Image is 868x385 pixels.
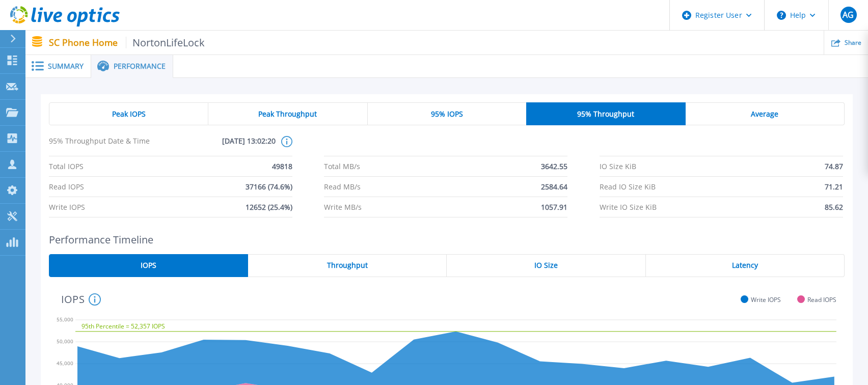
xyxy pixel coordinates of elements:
span: 49818 [272,156,292,176]
span: Peak Throughput [258,110,317,118]
text: 95th Percentile = 52,357 IOPS [82,322,165,331]
span: 2584.64 [541,177,567,197]
span: 85.62 [825,197,843,217]
span: Write IOPS [751,296,781,304]
span: Read MB/s [324,177,361,197]
span: 71.21 [825,177,843,197]
span: Peak IOPS [112,110,146,118]
span: Share [845,40,861,46]
span: IOPS [141,261,156,269]
span: IO Size [534,261,558,269]
span: Total MB/s [324,156,360,176]
span: Write IO Size KiB [600,197,657,217]
text: 50,000 [57,338,73,345]
span: Read IOPS [807,296,836,304]
span: Performance [114,63,166,70]
span: 1057.91 [541,197,567,217]
span: AG [843,11,854,19]
span: NortonLifeLock [126,37,205,48]
span: 74.87 [825,156,843,176]
span: 95% Throughput [577,110,634,118]
span: 95% Throughput Date & Time [49,136,162,156]
span: Throughput [327,261,368,269]
span: Latency [732,261,758,269]
span: 12652 (25.4%) [246,197,292,217]
span: IO Size KiB [600,156,636,176]
span: Total IOPS [49,156,84,176]
h2: Performance Timeline [49,234,845,245]
span: Write IOPS [49,197,85,217]
span: [DATE] 13:02:20 [162,136,275,156]
span: Read IOPS [49,177,84,197]
text: 45,000 [57,360,73,367]
span: 95% IOPS [431,110,463,118]
span: Read IO Size KiB [600,177,656,197]
h4: IOPS [61,293,101,306]
p: SC Phone Home [49,37,205,48]
text: 55,000 [57,316,73,323]
span: Summary [48,63,84,70]
span: Average [751,110,778,118]
span: 37166 (74.6%) [246,177,292,197]
span: 3642.55 [541,156,567,176]
span: Write MB/s [324,197,362,217]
